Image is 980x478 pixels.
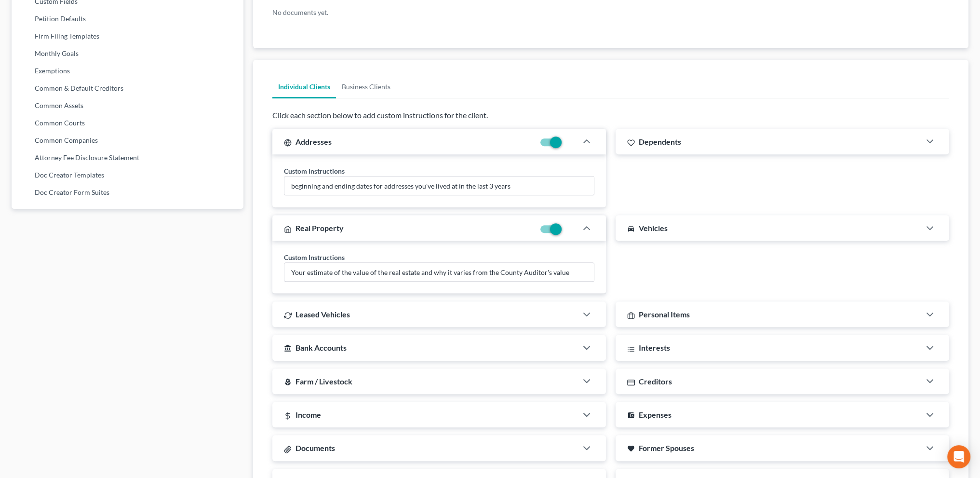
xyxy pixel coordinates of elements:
[284,378,292,386] i: local_florist
[12,62,243,80] a: Exemptions
[12,132,243,149] a: Common Companies
[639,310,690,319] span: Personal Items
[295,443,335,452] span: Documents
[639,343,670,352] span: Interests
[12,10,243,27] a: Petition Defaults
[295,343,347,352] span: Bank Accounts
[295,410,321,419] span: Income
[284,344,292,352] i: account_balance
[295,137,332,146] span: Addresses
[12,27,243,45] a: Firm Filing Templates
[284,252,345,262] label: Custom Instructions
[12,114,243,132] a: Common Courts
[639,137,681,146] span: Dependents
[12,184,243,201] a: Doc Creator Form Suites
[336,75,396,98] a: Business Clients
[295,377,352,386] span: Farm / Livestock
[12,80,243,97] a: Common & Default Creditors
[272,110,949,121] p: Click each section below to add custom instructions for the client.
[12,166,243,184] a: Doc Creator Templates
[295,310,350,319] span: Leased Vehicles
[284,263,594,281] input: Enter instruction...
[627,411,635,419] i: account_balance_wallet
[627,445,635,452] i: favorite
[947,445,970,468] div: Open Intercom Messenger
[639,410,671,419] span: Expenses
[12,97,243,114] a: Common Assets
[272,8,606,17] p: No documents yet.
[284,166,345,176] label: Custom Instructions
[12,149,243,166] a: Attorney Fee Disclosure Statement
[639,443,694,452] span: Former Spouses
[284,177,594,195] input: Enter instruction...
[639,223,668,232] span: Vehicles
[627,225,635,232] i: directions_car
[12,45,243,62] a: Monthly Goals
[639,377,672,386] span: Creditors
[295,223,344,232] span: Real Property
[272,75,336,98] a: Individual Clients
